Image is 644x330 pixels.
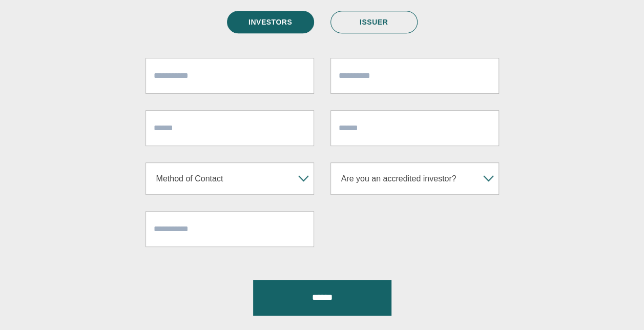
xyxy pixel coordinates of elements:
[227,11,314,33] a: INVESTORS
[294,163,314,194] b: ▾
[479,163,498,194] b: ▾
[336,163,479,194] span: Are you an accredited investor?
[151,163,294,194] span: Method of Contact
[330,11,418,33] a: ISSUER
